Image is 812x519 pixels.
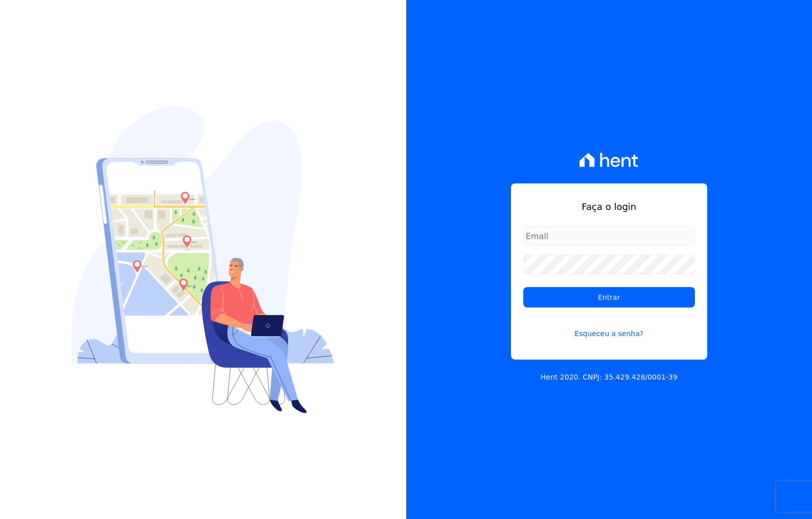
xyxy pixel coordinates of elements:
input: Entrar [523,287,695,308]
h1: Faça o login [523,200,695,214]
img: Login [72,106,334,413]
a: Esqueceu a senha? [523,316,695,339]
input: Email [523,226,695,246]
p: Hent 2020. CNPJ: 35.429.428/0001-39 [541,372,678,383]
